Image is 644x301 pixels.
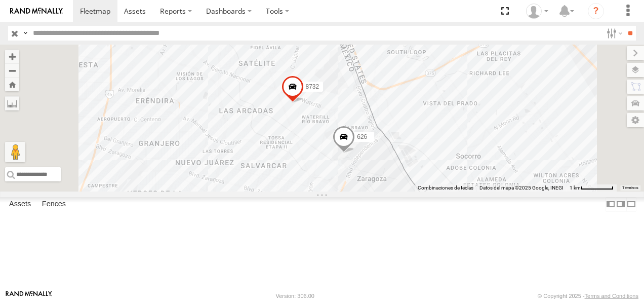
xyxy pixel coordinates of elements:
[37,197,71,211] label: Fences
[4,197,36,211] label: Assets
[21,26,29,41] label: Search Query
[522,4,552,19] div: antonio fernandez
[5,50,19,63] button: Zoom in
[479,185,563,191] span: Datos del mapa ©2025 Google, INEGI
[276,293,314,299] div: Version: 306.00
[5,142,25,162] button: Arrastra al hombrecito al mapa para abrir Street View
[10,8,63,15] img: rand-logo.svg
[538,293,638,299] div: © Copyright 2025 -
[6,291,52,301] a: Visit our Website
[5,78,19,91] button: Zoom Home
[622,186,638,190] a: Términos
[602,26,624,41] label: Search Filter Options
[418,184,473,192] button: Combinaciones de teclas
[567,184,617,192] button: Escala del mapa: 1 km por 61 píxeles
[588,3,604,19] i: ?
[306,83,319,90] span: 8732
[626,197,636,212] label: Hide Summary Table
[606,197,616,212] label: Dock Summary Table to the Left
[616,197,626,212] label: Dock Summary Table to the Right
[357,133,367,140] span: 626
[5,63,19,78] button: Zoom out
[5,96,19,110] label: Measure
[585,293,638,299] a: Terms and Conditions
[570,185,581,191] span: 1 km
[627,113,644,127] label: Map Settings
